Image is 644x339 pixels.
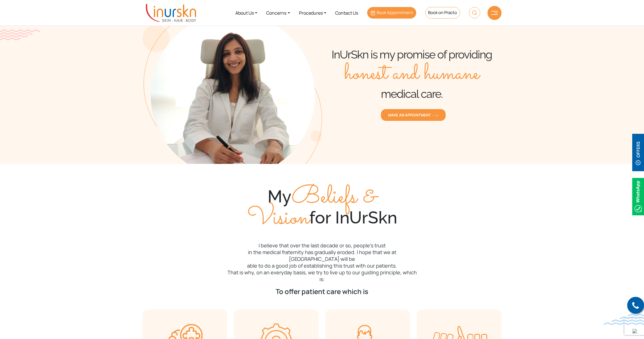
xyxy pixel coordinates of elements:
p: To offer patient care which is [142,287,502,296]
img: offerBt [632,134,644,171]
span: Book on Practo [428,10,457,15]
p: I believe that over the last decade or so, people’s trust in the medical fraternity has gradually... [142,242,502,282]
img: inurskn-logo [146,4,196,22]
a: Book on Practo [425,7,460,19]
a: MAKE AN APPOINTMENTorange-arrow [381,109,446,121]
a: Concerns [262,2,294,23]
img: orange-arrow [432,114,438,117]
a: Whatsappicon [632,193,644,199]
img: hamLine.svg [491,11,498,15]
a: Contact Us [331,2,363,23]
img: bluewave [604,314,644,325]
span: MAKE AN APPOINTMENT [388,112,438,117]
img: HeaderSearch [469,7,480,18]
h1: InUrSkn is my promise of providing medical care. [322,48,502,101]
img: Whatsappicon [632,178,644,215]
a: Book Appointment [367,7,416,19]
span: Beliefs & Vision [247,179,377,237]
a: About Us [231,2,262,23]
img: up-blue-arrow.svg [633,329,637,333]
a: Procedures [295,2,331,23]
img: about-us-banner [142,6,322,164]
div: My for InUrSkn [142,186,502,229]
span: Book Appointment [377,10,413,15]
span: honest and humane [344,62,479,87]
